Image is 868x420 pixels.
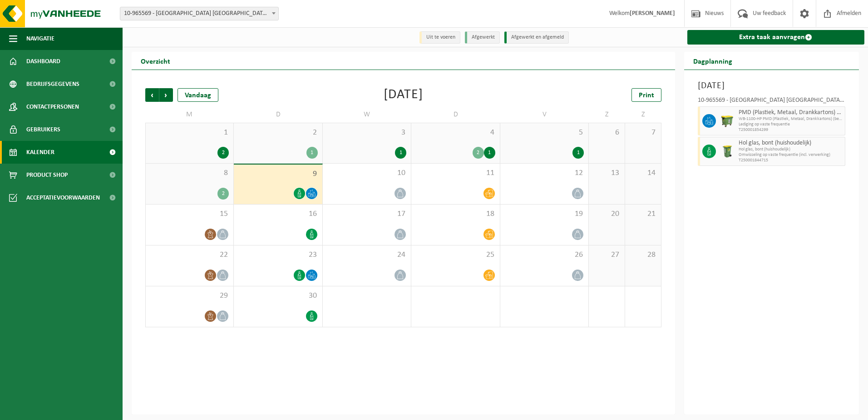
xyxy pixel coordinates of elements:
span: 8 [150,168,229,178]
td: D [234,106,322,123]
span: 23 [238,250,317,260]
h3: [DATE] [698,79,846,93]
span: Hol glas, bont (huishoudelijk) [739,147,843,152]
span: T250001844715 [739,158,843,163]
div: 1 [572,147,584,159]
span: 2 [238,128,317,138]
div: 2 [217,147,229,159]
span: 29 [150,291,229,301]
div: 10-965569 - [GEOGRAPHIC_DATA] [GEOGRAPHIC_DATA] - [GEOGRAPHIC_DATA] [698,97,846,106]
img: WB-0240-HPE-GN-50 [720,145,734,158]
span: 13 [593,168,620,178]
span: 10-965569 - VAN DER VALK HOTEL PARK LANE ANTWERPEN NV - ANTWERPEN [120,7,278,20]
span: PMD (Plastiek, Metaal, Drankkartons) (bedrijven) [739,109,843,116]
td: Z [589,106,625,123]
img: WB-1100-HPE-GN-50 [720,114,734,128]
td: V [500,106,589,123]
span: Kalender [26,141,54,164]
div: 1 [395,147,406,159]
a: Extra taak aanvragen [687,30,865,45]
span: 6 [593,128,620,138]
span: 30 [238,291,317,301]
span: Print [639,92,654,99]
span: 12 [505,168,584,178]
td: W [323,106,411,123]
span: 22 [150,250,229,260]
span: T250001854299 [739,127,843,133]
span: Navigatie [26,27,54,50]
span: 24 [327,250,406,260]
span: 4 [416,128,495,138]
span: 28 [630,250,656,260]
span: 10-965569 - VAN DER VALK HOTEL PARK LANE ANTWERPEN NV - ANTWERPEN [120,7,279,20]
span: Acceptatievoorwaarden [26,186,100,209]
span: Lediging op vaste frequentie [739,122,843,127]
span: WB-1100-HP PMD (Plastiek, Metaal, Drankkartons) (bedrijven) [739,116,843,122]
span: 26 [505,250,584,260]
div: 2 [217,188,229,200]
span: 3 [327,128,406,138]
span: Bedrijfsgegevens [26,73,79,95]
span: Gebruikers [26,118,60,141]
td: D [411,106,500,123]
span: 21 [630,209,656,219]
span: 15 [150,209,229,219]
strong: [PERSON_NAME] [630,10,675,17]
span: Volgende [159,88,173,102]
span: 27 [593,250,620,260]
span: Contactpersonen [26,95,79,118]
div: [DATE] [384,88,423,102]
div: 2 [473,147,484,159]
li: Afgewerkt [465,31,500,44]
li: Afgewerkt en afgemeld [504,31,569,44]
span: 10 [327,168,406,178]
h2: Dagplanning [684,52,741,70]
h2: Overzicht [132,52,179,70]
span: Product Shop [26,164,68,186]
span: 5 [505,128,584,138]
span: 20 [593,209,620,219]
span: Vorige [145,88,159,102]
span: Dashboard [26,50,60,73]
span: 19 [505,209,584,219]
div: Vandaag [178,88,218,102]
span: Omwisseling op vaste frequentie (incl. verwerking) [739,152,843,158]
div: 1 [306,147,318,159]
span: 9 [238,169,317,179]
span: 7 [630,128,656,138]
li: Uit te voeren [419,31,460,44]
span: Hol glas, bont (huishoudelijk) [739,140,843,147]
div: 1 [484,147,495,159]
td: M [145,106,234,123]
span: 11 [416,168,495,178]
td: Z [625,106,661,123]
span: 17 [327,209,406,219]
span: 25 [416,250,495,260]
span: 14 [630,168,656,178]
span: 1 [150,128,229,138]
span: 18 [416,209,495,219]
span: 16 [238,209,317,219]
a: Print [631,88,661,102]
